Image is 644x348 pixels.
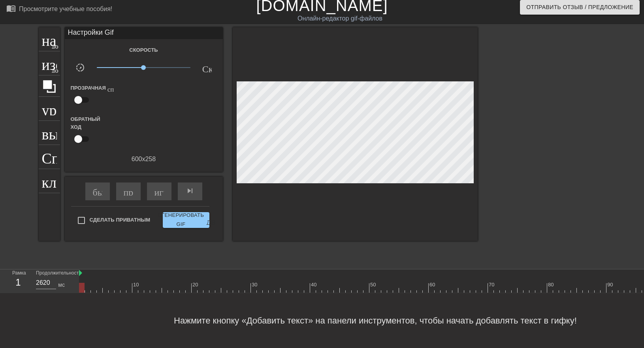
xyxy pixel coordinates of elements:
ya-tr-span: Скорость [129,47,158,53]
ya-tr-span: Справка [42,149,95,164]
ya-tr-span: изображение [42,55,124,70]
ya-tr-span: название [42,31,99,46]
a: Просмотрите учебные пособия! [6,4,112,16]
ya-tr-span: Настройки Gif [68,28,114,36]
ya-tr-span: Просмотрите учебные пособия! [19,6,112,12]
div: 40 [311,281,318,289]
ya-tr-span: slow_motion_video [75,63,85,72]
ya-tr-span: Продолжительность [36,271,81,276]
div: 70 [489,281,496,289]
ya-tr-span: Прозрачная [71,85,106,91]
ya-tr-span: skip_next - пропустить следующий [185,186,298,196]
ya-tr-span: Обратный ход [71,116,100,130]
div: 50 [370,281,377,289]
ya-tr-span: пропускать ранее [124,186,194,196]
ya-tr-span: добавить_круг [52,42,97,49]
div: 20 [192,281,200,289]
ya-tr-span: Рамка [12,270,26,276]
ya-tr-span: Сгенерировать GIF [158,211,204,229]
ya-tr-span: быстрый поворот [93,186,164,196]
ya-tr-span: x [142,156,145,162]
ya-tr-span: Нажмите кнопку «Добавить текст» на панели инструментов, чтобы начать добавлять текст в гифку! [174,316,577,325]
ya-tr-span: добавить_круг [52,66,97,73]
ya-tr-span: Скорость [202,63,240,72]
ya-tr-span: menu_book_бук меню [6,4,64,13]
ya-tr-span: Онлайн-редактор gif-файлов [298,15,382,22]
ya-tr-span: выбор_размера_фото_большой [42,124,264,139]
div: 30 [252,281,259,289]
ya-tr-span: 600 [132,156,142,162]
ya-tr-span: Отправить Отзыв / Предложение [526,2,633,12]
div: 90 [607,281,614,289]
div: 60 [429,281,437,289]
ya-tr-span: справка [107,85,130,92]
ya-tr-span: урожай [42,100,89,115]
ya-tr-span: играй_арроу [154,186,210,196]
div: 1 [12,275,24,290]
div: 80 [548,281,555,289]
div: 10 [133,281,140,289]
ya-tr-span: мс [58,282,65,288]
ya-tr-span: Сделать Приватным [90,217,151,223]
ya-tr-span: 258 [145,156,156,162]
ya-tr-span: двойная стрелка [206,215,272,225]
button: Сгенерировать GIF [163,212,209,228]
ya-tr-span: клавиатура [42,173,113,188]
